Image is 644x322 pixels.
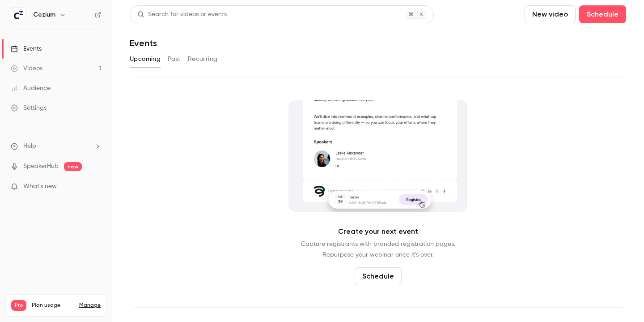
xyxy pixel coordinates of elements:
[525,5,576,23] button: New video
[11,300,26,311] span: Pro
[23,182,57,191] span: What's new
[11,64,42,73] div: Videos
[23,162,59,171] a: SpeakerHub
[11,8,25,22] img: Cezium
[32,302,74,309] span: Plan usage
[79,302,101,309] a: Manage
[130,38,157,48] h1: Events
[579,5,626,23] button: Schedule
[355,267,402,285] button: Schedule
[90,183,101,191] iframe: Noticeable Trigger
[137,10,227,19] div: Search for videos or events
[188,52,218,66] button: Recurring
[11,44,42,53] div: Events
[11,84,51,93] div: Audience
[168,52,181,66] button: Past
[11,142,101,151] li: help-dropdown-opener
[301,239,455,260] p: Capture registrants with branded registration pages. Repurpose your webinar once it's over.
[33,10,55,19] h6: Cezium
[11,103,47,112] div: Settings
[130,52,161,66] button: Upcoming
[338,226,418,237] p: Create your next event
[64,162,82,171] span: new
[23,142,36,151] span: Help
